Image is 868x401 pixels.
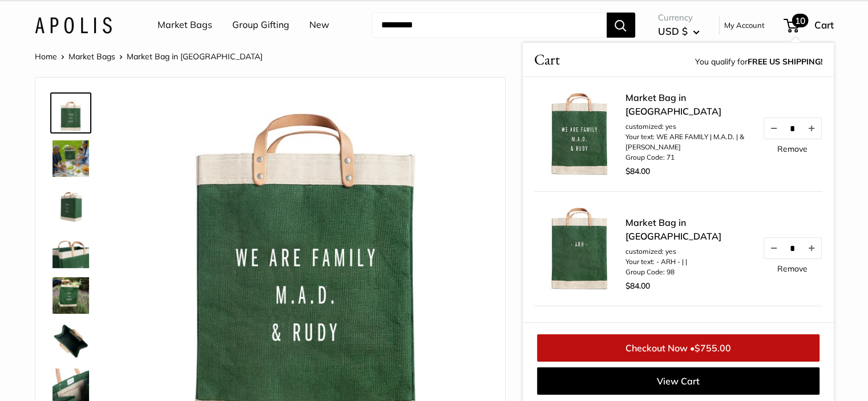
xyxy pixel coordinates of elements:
img: description_Make it yours with custom printed text. [534,203,625,294]
li: Your text: WE ARE FAMILY | M.A.D. | & [PERSON_NAME] [625,132,751,152]
a: Home [35,51,57,62]
button: Decrease quantity by 1 [764,118,783,139]
li: customized: yes [625,121,751,132]
input: Quantity [783,123,801,133]
input: Search... [372,13,607,38]
li: Group Code: 71 [625,152,751,163]
img: Market Bag in Field Green [53,140,89,177]
a: description_Make it yours with custom printed text. [50,92,91,133]
img: description_Make it yours with custom printed text. [534,88,625,180]
span: $755.00 [695,342,731,354]
img: description_Spacious inner area with room for everything. Plus water-resistant lining. [53,323,89,359]
a: Market Bag in Field Green [50,138,91,179]
span: You qualify for [695,54,822,71]
input: Quantity [783,243,801,253]
nav: Breadcrumb [35,49,263,64]
span: $84.00 [625,281,650,291]
a: View Cart [537,367,819,395]
span: $84.00 [625,166,650,176]
li: Group Code: 98 [625,267,751,277]
span: Cart [814,19,834,31]
button: Increase quantity by 1 [801,118,821,139]
a: Market Bags [158,17,212,34]
span: Currency [658,10,700,26]
a: 10 Cart [785,16,834,34]
img: Market Bag in Field Green [53,186,89,222]
img: Market Bag in Field Green [53,277,89,314]
span: USD $ [658,25,688,37]
a: Market Bag in Field Green [50,275,91,316]
strong: FREE US SHIPPING! [748,56,822,67]
a: Remove [777,145,808,153]
a: New [309,17,329,34]
li: customized: yes [625,246,751,257]
button: USD $ [658,22,700,40]
button: Search [607,13,635,38]
a: description_Take it anywhere with easy-grip handles. [50,229,91,270]
span: Cart [534,48,560,71]
a: My Account [724,18,765,32]
span: Market Bag in [GEOGRAPHIC_DATA] [127,51,263,62]
img: description_Make it yours with custom printed text. [53,95,89,131]
button: Decrease quantity by 1 [764,238,783,258]
a: description_Spacious inner area with room for everything. Plus water-resistant lining. [50,321,91,362]
a: Market Bag in Field Green [50,184,91,225]
a: Market Bags [68,51,115,62]
span: 10 [792,14,808,27]
button: Increase quantity by 1 [801,238,821,258]
img: Apolis [35,17,112,34]
li: Your text: - ARH - | | [625,257,751,267]
a: Remove [777,265,808,273]
a: Market Bag in [GEOGRAPHIC_DATA] [625,216,751,243]
img: description_Take it anywhere with easy-grip handles. [53,232,89,268]
a: Market Bag in [GEOGRAPHIC_DATA] [625,91,751,118]
a: Group Gifting [232,17,289,34]
a: Checkout Now •$755.00 [537,334,819,362]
